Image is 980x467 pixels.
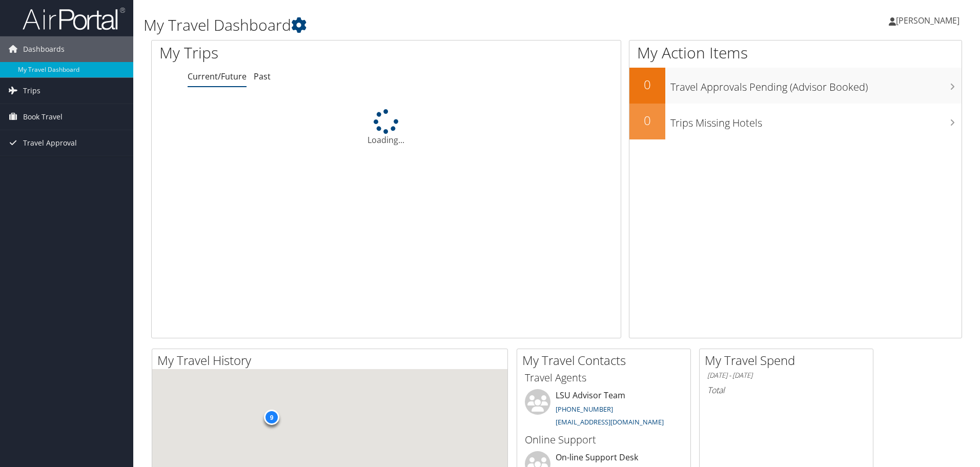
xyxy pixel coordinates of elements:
a: 0Trips Missing Hotels [629,104,962,139]
span: [PERSON_NAME] [896,15,959,26]
h1: My Action Items [629,42,962,64]
h6: Total [707,384,865,396]
a: [EMAIL_ADDRESS][DOMAIN_NAME] [556,417,664,427]
span: Book Travel [23,104,63,130]
h6: [DATE] - [DATE] [707,371,865,380]
h2: 0 [629,76,665,93]
li: LSU Advisor Team [520,389,688,431]
span: Dashboards [23,36,65,62]
h2: My Travel Spend [705,352,873,369]
div: 9 [264,410,279,425]
h3: Travel Agents [525,371,683,385]
img: airportal-logo.png [23,7,125,31]
div: Loading... [152,109,621,146]
h3: Travel Approvals Pending (Advisor Booked) [670,75,962,94]
h1: My Travel Dashboard [144,14,695,36]
span: Travel Approval [23,130,77,156]
a: [PERSON_NAME] [889,5,970,36]
a: Current/Future [188,71,247,82]
span: Trips [23,78,40,104]
h2: My Travel Contacts [522,352,690,369]
h2: My Travel History [157,352,507,369]
h2: 0 [629,112,665,129]
a: [PHONE_NUMBER] [556,404,613,414]
h3: Online Support [525,433,683,447]
a: 0Travel Approvals Pending (Advisor Booked) [629,68,962,104]
h1: My Trips [159,42,418,64]
a: Past [254,71,271,82]
h3: Trips Missing Hotels [670,111,962,130]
